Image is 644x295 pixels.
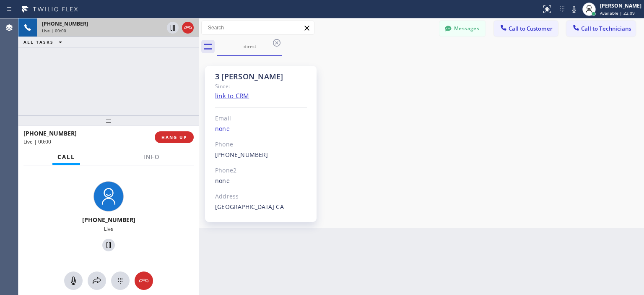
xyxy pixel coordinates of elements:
span: HANG UP [161,134,187,140]
span: [PHONE_NUMBER] [42,20,88,27]
button: Messages [439,21,486,37]
div: 3 [PERSON_NAME] [215,72,307,81]
input: Search [202,21,314,34]
button: Hang up [135,272,153,290]
div: Phone [215,140,307,149]
span: [PHONE_NUMBER] [82,216,135,224]
div: direct [218,43,281,50]
a: [PHONE_NUMBER] [215,151,268,159]
button: Call to Customer [494,21,558,37]
button: Hold Customer [102,239,115,251]
div: none [215,124,307,134]
div: Since: [215,81,307,91]
div: Email [215,114,307,123]
div: Address [215,192,307,201]
button: ALL TASKS [18,37,70,47]
span: Call to Customer [509,25,553,32]
button: Open directory [88,272,106,290]
span: ALL TASKS [23,39,54,45]
button: Call to Technicians [566,21,636,37]
button: Hold Customer [167,22,179,34]
div: Phone2 [215,166,307,175]
span: Available | 22:09 [600,10,635,16]
span: Live | 00:00 [42,28,66,34]
button: Info [138,149,165,165]
span: Call to Technicians [581,25,631,32]
span: Live [104,225,113,232]
button: Hang up [182,22,194,34]
span: Info [143,153,160,161]
button: Open dialpad [111,272,130,290]
span: Live | 00:00 [23,138,51,145]
div: [GEOGRAPHIC_DATA] CA [215,202,307,212]
span: [PHONE_NUMBER] [23,129,77,137]
div: [PERSON_NAME] [600,2,641,9]
div: none [215,176,307,186]
button: Mute [568,3,580,15]
button: Mute [64,272,83,290]
button: Call [52,149,80,165]
a: link to CRM [215,91,249,100]
button: HANG UP [155,131,194,143]
span: Call [57,153,75,161]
